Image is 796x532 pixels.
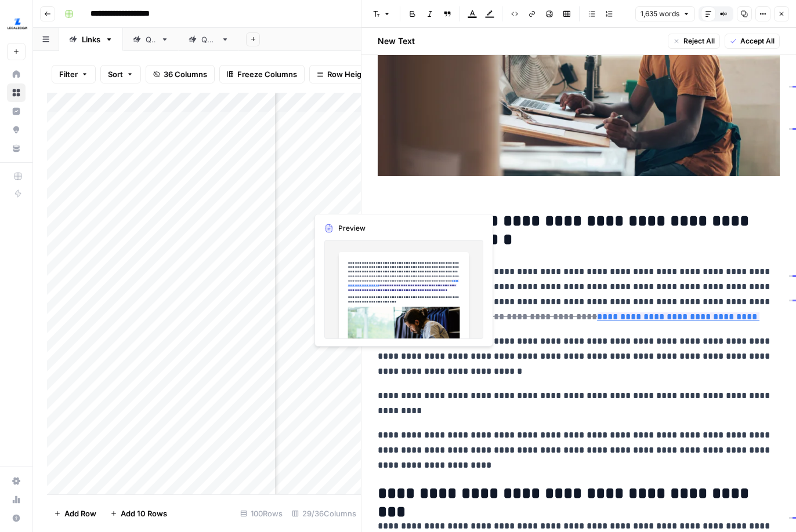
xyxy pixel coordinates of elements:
span: Filter [59,68,78,80]
a: Insights [7,102,26,121]
span: Row Height [327,68,369,80]
button: Help + Support [7,509,26,527]
div: QA2 [201,34,216,45]
div: Links [82,34,100,45]
span: Accept All [740,36,775,46]
img: LegalZoom Logo [7,13,28,34]
a: Opportunities [7,121,26,139]
button: Filter [52,65,96,83]
button: Add 10 Rows [103,504,174,523]
button: Reject All [668,34,720,49]
button: Add Row [47,504,103,523]
a: QA [123,28,179,51]
a: Links [59,28,123,51]
span: Freeze Columns [237,68,297,80]
button: Row Height [309,65,377,83]
h2: New Text [378,35,415,47]
a: Browse [7,83,26,102]
a: Home [7,65,26,83]
div: QA [146,34,156,45]
div: 100 Rows [236,504,287,523]
button: 36 Columns [146,65,215,83]
button: Freeze Columns [219,65,305,83]
a: Settings [7,472,26,490]
span: Add Row [64,508,96,519]
span: 36 Columns [164,68,207,80]
div: 29/36 Columns [287,504,361,523]
span: 1,635 words [641,9,679,19]
span: Add 10 Rows [121,508,167,519]
span: Sort [108,68,123,80]
button: Sort [100,65,141,83]
button: Accept All [725,34,780,49]
button: Workspace: LegalZoom [7,9,26,38]
a: Your Data [7,139,26,158]
button: 1,635 words [635,6,695,21]
a: Usage [7,490,26,509]
span: Reject All [683,36,715,46]
a: QA2 [179,28,239,51]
